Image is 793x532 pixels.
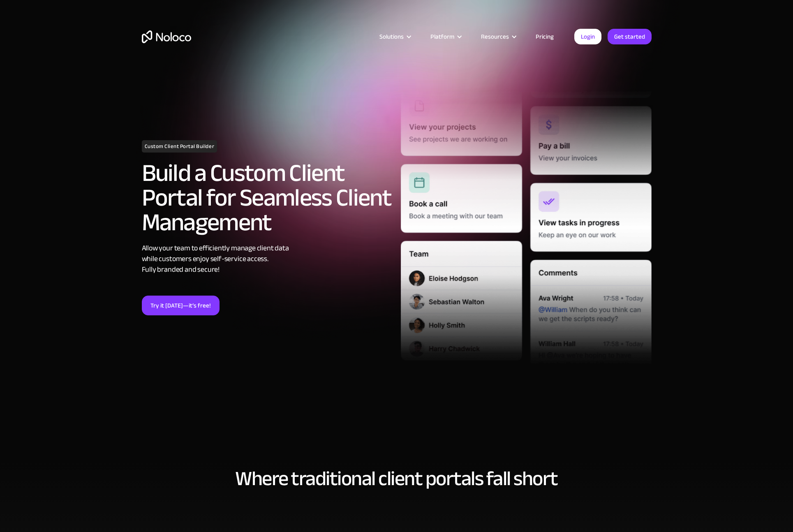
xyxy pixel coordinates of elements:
[574,29,601,44] a: Login
[608,29,652,44] a: Get started
[379,31,404,42] div: Solutions
[142,161,393,235] h2: Build a Custom Client Portal for Seamless Client Management
[369,31,420,42] div: Solutions
[420,31,471,42] div: Platform
[525,31,564,42] a: Pricing
[142,296,220,315] a: Try it [DATE]—it’s free!
[471,31,525,42] div: Resources
[142,467,652,490] h2: Where traditional client portals fall short
[430,31,454,42] div: Platform
[142,243,393,275] div: Allow your team to efficiently manage client data while customers enjoy self-service access. Full...
[142,140,217,153] h1: Custom Client Portal Builder
[142,30,191,43] a: home
[481,31,509,42] div: Resources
